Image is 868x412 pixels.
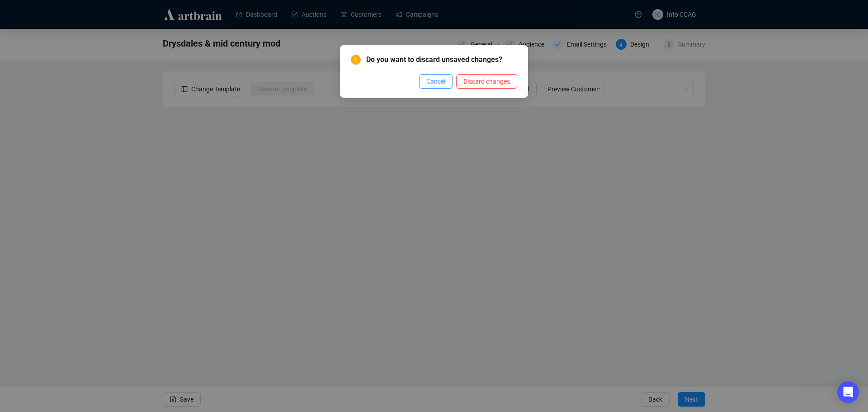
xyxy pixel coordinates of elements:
span: Cancel [426,76,445,86]
div: Open Intercom Messenger [837,381,859,403]
span: exclamation-circle [351,55,361,65]
span: Do you want to discard unsaved changes? [366,54,517,65]
button: Discard changes [456,74,517,89]
span: Discard changes [463,76,510,86]
button: Cancel [419,74,453,89]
